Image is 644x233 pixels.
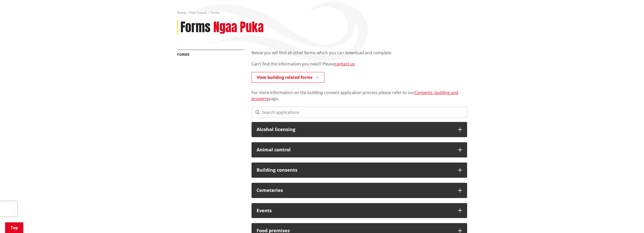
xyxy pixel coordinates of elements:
a: Consents, building and property [252,90,458,101]
input: Search applications [252,107,467,118]
h2: Ngaa Puka [213,20,264,35]
a: Your Council [189,10,207,15]
a: contact us [335,61,355,67]
h3: Building consents [257,168,453,173]
a: Home [177,10,186,15]
h3: Cemeteries [257,188,453,193]
a: Forms [177,52,190,57]
a: View building related forms [252,72,324,83]
h1: Forms [180,20,211,35]
a: Top [5,222,23,233]
h3: Animal control [257,147,453,152]
p: Can't find the information you need? Please . [252,61,467,67]
iframe: Messenger Launcher [621,212,639,230]
nav: breadcrumb [177,11,467,15]
span: Forms [211,10,219,15]
p: For more information on the building consent application process please refer to our page. [252,83,467,102]
p: Below you will find all other forms which you can download and complete. [252,50,467,56]
h3: Alcohol licensing [257,127,453,132]
h3: Events [257,208,453,213]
